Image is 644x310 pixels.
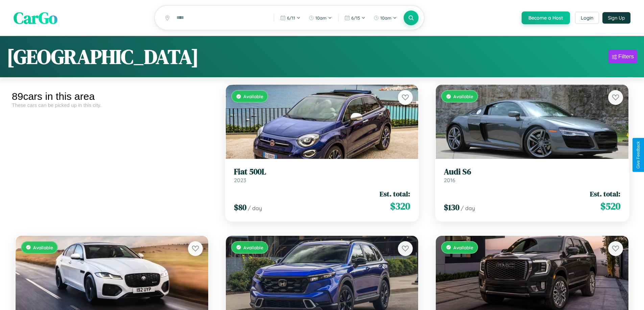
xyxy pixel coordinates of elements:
span: 2016 [444,177,455,184]
span: Available [453,245,473,250]
button: 10am [370,12,400,23]
div: Give Feedback [636,141,641,169]
button: 10am [305,12,335,23]
span: $ 520 [600,199,620,213]
span: CarGo [14,7,57,29]
span: Est. total: [380,189,410,199]
button: Sign Up [602,12,630,24]
h3: Fiat 500L [234,167,410,177]
span: Available [33,245,53,250]
span: 10am [315,15,327,21]
span: 6 / 11 [287,15,295,21]
a: Audi S62016 [444,167,620,184]
span: Est. total: [590,189,620,199]
span: Available [243,93,263,99]
button: Login [575,12,599,24]
span: $ 130 [444,202,459,213]
div: These cars can be picked up in this city. [12,102,212,108]
button: 6/11 [277,12,304,23]
div: Filters [618,53,634,60]
span: $ 80 [234,202,246,213]
span: 2023 [234,177,246,184]
span: 10am [380,15,391,21]
div: 89 cars in this area [12,91,212,102]
span: $ 320 [390,199,410,213]
button: 6/15 [341,12,369,23]
span: 6 / 15 [351,15,360,21]
span: / day [248,205,262,212]
span: / day [461,205,475,212]
span: Available [453,93,473,99]
button: Filters [609,50,637,63]
button: Become a Host [522,11,570,24]
a: Fiat 500L2023 [234,167,410,184]
h1: [GEOGRAPHIC_DATA] [7,43,199,71]
span: Available [243,245,263,250]
h3: Audi S6 [444,167,620,177]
